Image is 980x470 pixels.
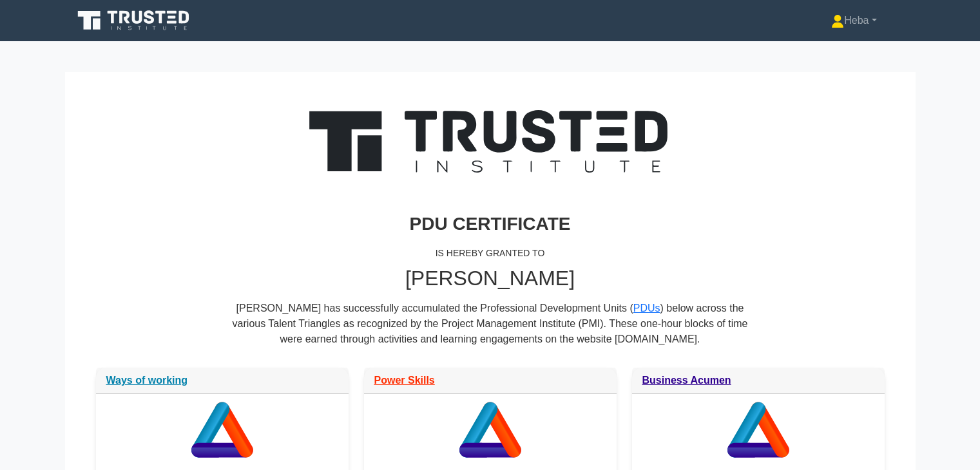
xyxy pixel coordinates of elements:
a: Heba [800,8,907,33]
h3: PDU CERTIFICATE [96,213,885,235]
div: [PERSON_NAME] has successfully accumulated the Professional Development Units ( ) below across th... [233,301,748,357]
div: IS HEREBY GRANTED TO [96,240,885,266]
a: Power Skills [374,375,435,386]
a: Ways of working [106,375,188,386]
a: PDUs [633,303,660,314]
h2: [PERSON_NAME] [96,266,885,290]
a: Business Acumen [642,375,731,386]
